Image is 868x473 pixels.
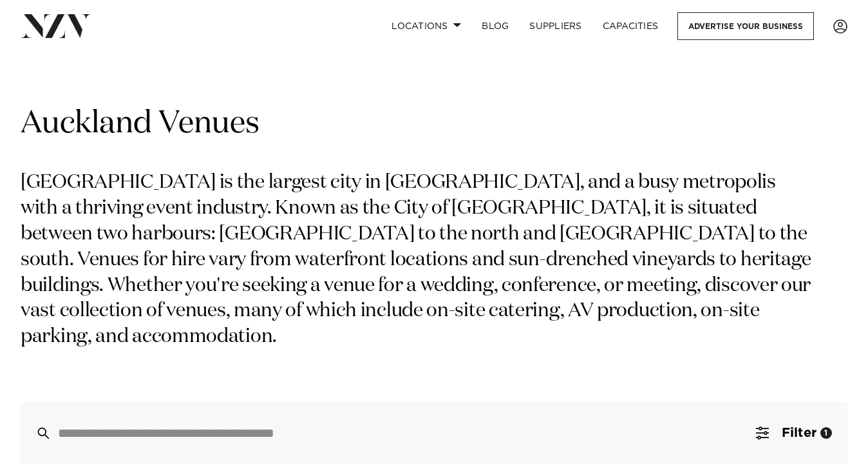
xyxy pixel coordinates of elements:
[21,104,847,145] h1: Auckland Venues
[21,170,816,350] p: [GEOGRAPHIC_DATA] is the largest city in [GEOGRAPHIC_DATA], and a busy metropolis with a thriving...
[741,402,847,464] button: Filter1
[592,12,669,40] a: Capacities
[519,12,592,40] a: SUPPLIERS
[782,427,816,439] span: Filter
[381,12,471,40] a: Locations
[471,12,519,40] a: BLOG
[820,427,832,439] div: 1
[677,12,814,40] a: Advertise your business
[21,14,91,37] img: nzv-logo.png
